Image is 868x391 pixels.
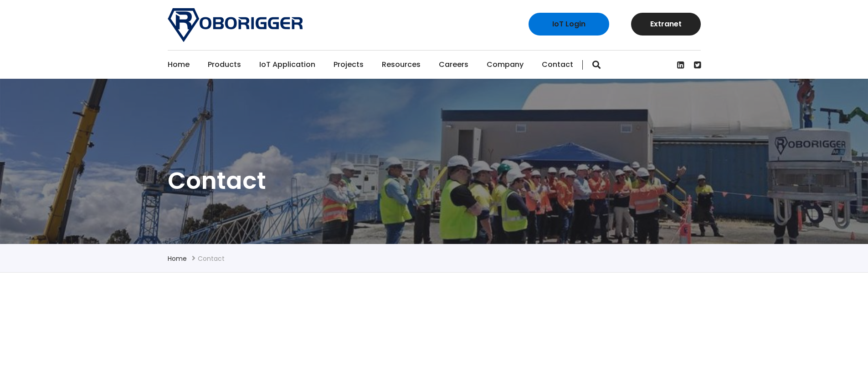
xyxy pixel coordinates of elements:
a: IoT Application [259,51,315,79]
a: Extranet [631,13,701,36]
img: Roborigger [168,8,303,42]
a: Projects [334,51,364,79]
a: Company [487,51,524,79]
h1: Contact [168,165,701,196]
a: Home [168,51,190,79]
a: Resources [382,51,421,79]
a: IoT Login [529,13,609,36]
a: Products [208,51,241,79]
a: Home [168,254,187,263]
a: Careers [439,51,468,79]
a: Contact [542,51,573,79]
li: Contact [198,253,225,264]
